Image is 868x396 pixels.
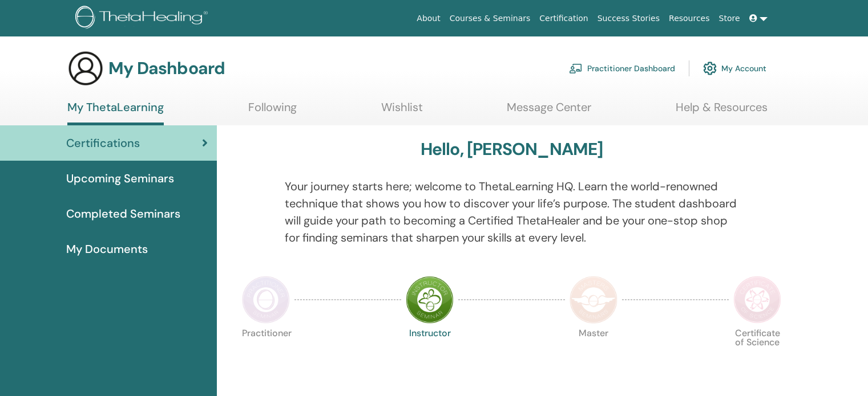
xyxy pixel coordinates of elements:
[67,50,104,87] img: generic-user-icon.jpg
[75,6,212,31] img: logo.png
[66,170,174,187] span: Upcoming Seminars
[703,56,766,81] a: My Account
[66,240,148,258] span: My Documents
[714,8,745,29] a: Store
[664,8,714,29] a: Resources
[242,329,290,377] p: Practitioner
[242,276,290,324] img: Practitioner
[593,8,664,29] a: Success Stories
[406,276,454,324] img: Instructor
[507,100,591,123] a: Message Center
[445,8,535,29] a: Courses & Seminars
[412,8,445,29] a: About
[248,100,297,123] a: Following
[285,178,739,246] p: Your journey starts here; welcome to ThetaLearning HQ. Learn the world-renowned technique that sh...
[676,100,768,123] a: Help & Resources
[569,56,675,81] a: Practitioner Dashboard
[703,59,717,78] img: cog.svg
[66,205,180,222] span: Completed Seminars
[733,329,781,377] p: Certificate of Science
[381,100,423,123] a: Wishlist
[66,134,140,152] span: Certifications
[108,58,225,79] h3: My Dashboard
[733,276,781,324] img: Certificate of Science
[535,8,592,29] a: Certification
[67,100,164,125] a: My ThetaLearning
[570,329,617,377] p: Master
[406,329,454,377] p: Instructor
[569,63,583,74] img: chalkboard-teacher.svg
[570,276,617,324] img: Master
[421,139,603,160] h3: Hello, [PERSON_NAME]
